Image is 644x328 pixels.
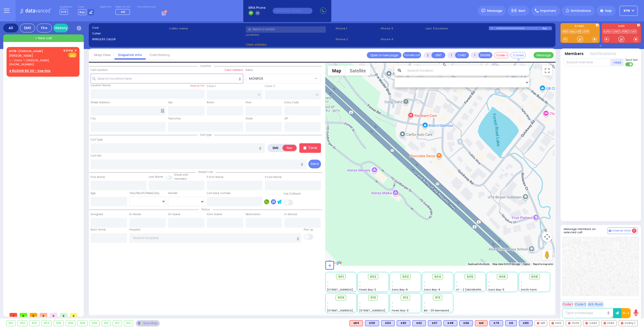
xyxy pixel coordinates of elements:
[540,9,556,13] span: Important
[569,30,576,33] a: bay
[304,228,313,232] label: Pick up
[521,284,522,288] span: -
[620,6,638,16] button: KY6
[102,320,111,326] div: 910
[367,52,401,58] a: Open in new page
[568,322,571,324] img: red-radio-icon.svg
[246,74,321,83] span: MONROE
[632,228,636,233] span: 0
[603,30,611,33] a: KJFD
[601,320,617,326] div: FD62
[42,320,52,326] div: 904
[246,117,253,121] label: State
[336,37,379,41] span: Phone 2
[197,133,214,137] span: Call type
[70,54,75,57] u: EMS
[40,313,47,317] span: 0
[621,30,630,33] a: FD62
[20,8,53,14] img: Logo
[327,305,329,309] span: -
[345,66,370,76] button: Show satellite imagery
[78,9,86,15] span: Bay
[207,191,231,195] label: Call back number
[78,320,87,326] div: 908
[444,320,457,326] div: BLS
[505,320,517,326] div: BLS
[571,9,591,13] span: Notifications
[359,309,407,312] span: [STREET_ADDRESS][PERSON_NAME]
[225,68,243,72] label: Clear address
[403,52,421,58] button: Transfer call
[207,84,216,88] label: Cross 1
[149,175,163,179] label: Last Name
[365,320,379,326] div: BLS
[283,145,297,151] label: Fire
[115,6,131,9] label: Medic on call
[327,288,375,292] span: [STREET_ADDRESS][PERSON_NAME]
[424,288,440,292] span: Sanz Bay-4
[20,24,35,32] div: EMS
[63,49,73,53] span: 9:31 PM
[605,9,612,13] span: Help
[518,9,526,13] span: Alert
[434,274,441,279] span: 904
[487,8,502,13] span: Message
[168,212,180,216] label: On Scene
[534,52,554,58] button: Message
[30,313,37,317] span: 0
[30,320,39,326] div: 903
[456,280,458,284] span: -
[338,295,344,300] span: 909
[359,305,361,309] span: -
[392,288,408,292] span: Sanz Bay-6
[50,313,57,317] span: 0
[397,320,410,326] div: BLS
[53,24,68,32] a: History
[583,30,590,33] a: K76
[169,26,244,31] label: Caller name
[424,305,425,309] span: -
[66,320,75,326] div: 906
[537,322,539,324] img: red-radio-icon.svg
[196,170,216,174] span: Patient info
[392,280,393,284] span: -
[488,284,490,288] span: -
[392,309,409,312] span: Forest Bay-3
[10,313,17,317] span: 1
[129,228,140,232] label: Hospital
[9,62,34,66] span: [PHONE_NUMBER]
[9,69,50,73] u: 4 RUZHIN RD 101 - Use this
[198,64,214,68] span: Location
[621,308,631,318] button: 10-4
[207,175,223,179] label: P First Name
[566,320,581,326] div: FD29
[359,301,361,305] span: -
[60,313,67,317] span: 0
[392,301,393,305] span: -
[91,228,106,232] label: Back Home
[381,26,424,31] span: Phone 3
[168,191,178,195] label: Gender
[609,230,611,232] img: comment-alt.png
[284,192,301,196] label: Use Callback
[246,26,326,33] input: Search a contact
[327,259,343,266] a: Open this area in Google Maps (opens a new window)
[7,320,15,326] div: 901
[91,175,105,179] label: First Name
[328,66,345,76] button: Show street map
[478,52,492,58] button: ENGINE
[246,42,267,46] span: Clear address
[619,320,638,326] div: Utility 1
[37,24,52,32] div: Fire
[174,173,188,177] small: Share with
[129,212,141,216] label: En Route
[459,320,473,326] div: K66
[168,117,181,121] label: Township
[585,322,588,324] img: red-radio-icon.svg
[625,62,633,67] label: Turn off text
[499,274,506,279] span: 906
[402,274,409,279] span: 903
[381,320,395,326] div: BLS
[412,320,426,326] div: K62
[113,320,122,326] div: 912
